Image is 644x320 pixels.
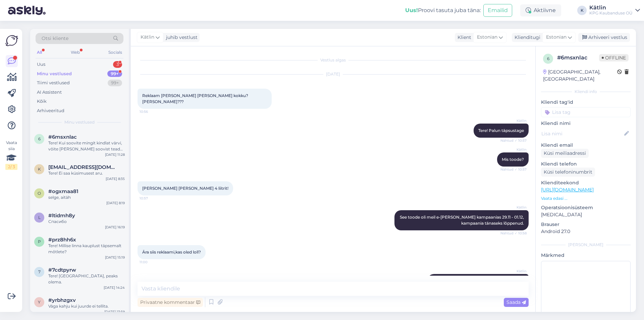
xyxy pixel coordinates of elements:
div: Minu vestlused [37,71,72,77]
input: Lisa nimi [541,130,623,137]
span: kajaroose803@gmail.com [48,164,118,170]
p: Brauser [541,221,631,228]
div: [DATE] 8:19 [106,200,125,205]
span: o [38,191,41,196]
span: l [38,215,41,220]
span: 6 [547,56,549,61]
span: #ogxmaa81 [48,188,78,194]
span: Nähtud ✓ 10:57 [500,138,527,143]
div: Tere! Millise linna kauplust täpsemalt mõtlete? [48,243,125,255]
p: Kliendi email [541,142,631,149]
div: Tere! Kui soovite mingit kindlat värvi, võite [PERSON_NAME] soovist teada anda. Näiteks kirjutate... [48,140,125,152]
div: Küsi telefoninumbrit [541,168,595,177]
span: 7 [38,269,41,274]
div: Tere! Ei saa küsimusest aru. [48,170,125,176]
span: #prz8hh6x [48,237,76,243]
span: 11:00 [140,260,165,265]
div: Arhiveeritud [37,107,64,114]
p: Kliendi nimi [541,120,631,127]
div: Спасибо [48,219,125,225]
span: k [38,167,41,172]
div: Kõik [37,98,47,105]
span: Offline [599,54,629,61]
span: Tere! Palun täpsustage [478,128,524,133]
div: K [577,6,587,15]
span: 6 [38,136,41,141]
span: Minu vestlused [64,119,95,125]
div: Tere! [GEOGRAPHIC_DATA], peaks olema. [48,273,125,285]
div: selge, aitäh [48,194,125,200]
div: [DATE] 13:59 [104,309,125,314]
div: Kätlin [589,5,633,10]
div: 2 / 3 [5,164,17,170]
span: Kätlin [501,147,527,152]
div: juhib vestlust [163,34,198,41]
span: [PERSON_NAME] [PERSON_NAME] 4 liitrit! [142,186,228,191]
div: Aktiivne [520,4,561,16]
span: See toode oli meil e-[PERSON_NAME] kampaanias 29.11 - 01.12, kampaania tänaseks lõppenud. [400,215,525,226]
div: Klienditugi [512,34,540,41]
div: Privaatne kommentaar [138,298,203,307]
div: Uus [37,61,45,68]
span: Otsi kliente [42,35,68,42]
a: KätlinKPG Kaubanduse OÜ [589,5,640,16]
span: Mis toode? [502,157,524,162]
span: 10:56 [140,109,165,114]
div: Proovi tasuta juba täna: [405,6,481,14]
div: Web [69,48,81,57]
p: Android 27.0 [541,228,631,235]
p: Klienditeekond [541,179,631,186]
p: Vaata edasi ... [541,195,631,201]
div: [DATE] [138,71,529,77]
div: [DATE] 16:19 [105,225,125,230]
span: 10:57 [140,196,165,201]
div: 3 [113,61,122,68]
p: Operatsioonisüsteem [541,204,631,211]
div: KPG Kaubanduse OÜ [589,10,633,16]
p: [MEDICAL_DATA] [541,211,631,218]
span: Saada [506,299,526,305]
span: Kätlin [501,118,527,123]
div: 99+ [107,71,122,77]
b: Uus! [405,7,418,13]
div: 99+ [108,80,122,86]
div: Küsi meiliaadressi [541,149,589,158]
span: Kätlin [501,205,527,210]
p: Märkmed [541,252,631,259]
div: Kliendi info [541,89,631,95]
div: [GEOGRAPHIC_DATA], [GEOGRAPHIC_DATA] [543,68,617,83]
img: Askly Logo [5,34,18,47]
span: Kätlin [141,34,154,41]
input: Lisa tag [541,107,631,117]
p: Kliendi telefon [541,161,631,168]
div: Vaata siia [5,140,17,170]
p: Kliendi tag'id [541,99,631,106]
span: y [38,300,41,305]
span: #ltidmh8y [48,213,75,219]
span: Estonian [477,34,497,41]
span: #yrbhzgxv [48,297,76,303]
span: Nähtud ✓ 10:57 [500,167,527,172]
div: [DATE] 8:35 [106,176,125,181]
span: Estonian [546,34,567,41]
div: Tiimi vestlused [37,80,70,86]
div: [DATE] 14:24 [104,285,125,290]
div: # 6msxnlac [557,54,599,62]
div: Vestlus algas [138,57,529,63]
div: All [36,48,43,57]
div: [DATE] 15:19 [105,255,125,260]
div: Arhiveeri vestlus [578,33,630,42]
div: [DATE] 11:28 [105,152,125,157]
div: AI Assistent [37,89,62,96]
div: [PERSON_NAME] [541,242,631,248]
span: #7cdtpyrw [48,267,76,273]
div: Klient [455,34,471,41]
a: [URL][DOMAIN_NAME] [541,187,594,193]
div: Väga kahju kui juurde ei tellita. [48,303,125,309]
span: Reklaam [PERSON_NAME] [PERSON_NAME] kokku? [PERSON_NAME]??? [142,93,249,104]
span: #6msxnlac [48,134,77,140]
button: Emailid [483,4,512,17]
span: Nähtud ✓ 10:58 [500,231,527,236]
span: p [38,239,41,244]
span: Ära siis reklaami,kas oled loll? [142,249,201,255]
